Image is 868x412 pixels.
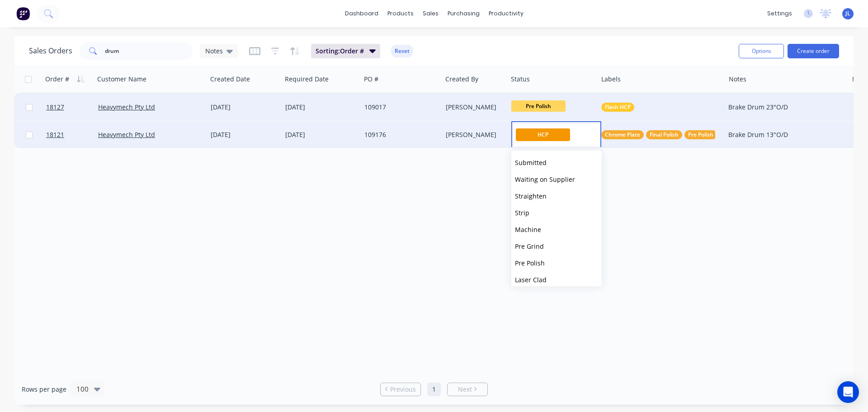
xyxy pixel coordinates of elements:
button: Reset [391,45,413,57]
span: Chrome Plate [605,130,640,139]
span: Straighten [515,192,547,200]
span: Previous [390,385,416,394]
div: [DATE] [285,103,357,112]
div: Labels [601,75,621,84]
div: [DATE] [285,130,357,139]
span: Laser Clad [515,275,547,284]
span: Strip [515,208,529,217]
button: Flash HCP [601,103,634,112]
div: Created By [445,75,478,84]
div: Brake Drum 13"O/D [728,130,838,139]
div: products [383,7,418,20]
div: purchasing [443,7,484,20]
span: 18121 [46,130,64,139]
h1: Sales Orders [29,47,72,55]
button: Machine [511,221,602,238]
span: Machine [515,225,541,234]
img: Factory [16,7,30,20]
div: Required Date [285,75,329,84]
div: Created Date [210,75,250,84]
button: Straighten [511,188,602,204]
div: [DATE] [211,130,278,139]
span: HCP [516,128,570,141]
button: Pre Polish [511,255,602,271]
span: Pre Grind [515,242,544,251]
button: Chrome PlateFinal PolishPre Polish [601,130,717,139]
button: Create order [788,44,839,58]
a: 18121 [46,121,98,148]
div: 109176 [364,130,434,139]
span: Final Polish [650,130,679,139]
input: Search... [105,42,193,60]
span: 18127 [46,103,64,112]
a: Heavymech Pty Ltd [98,103,155,111]
button: Strip [511,204,602,221]
span: Pre Polish [511,100,566,112]
span: Waiting on Supplier [515,175,575,184]
span: Pre Polish [688,130,713,139]
span: Submitted [515,158,547,167]
div: Customer Name [97,75,146,84]
span: Pre Polish [515,259,545,267]
button: Pre Grind [511,238,602,255]
div: Open Intercom Messenger [837,381,859,403]
a: dashboard [340,7,383,20]
a: 18127 [46,94,98,121]
span: Rows per page [22,385,66,394]
span: Notes [205,46,223,56]
div: PO # [364,75,378,84]
div: [DATE] [211,103,278,112]
button: Laser Clad [511,271,602,288]
div: Brake Drum 23"O/D [728,103,838,112]
div: Order # [45,75,69,84]
button: Submitted [511,154,602,171]
a: Previous page [381,385,420,394]
div: productivity [484,7,528,20]
div: Notes [729,75,746,84]
a: Heavymech Pty Ltd [98,130,155,139]
a: Next page [448,385,487,394]
span: Flash HCP [605,103,631,112]
button: Options [739,44,784,58]
span: JL [845,9,850,18]
button: Sorting:Order # [311,44,380,58]
div: [PERSON_NAME] [446,130,501,139]
div: Status [511,75,530,84]
span: Sorting: Order # [316,47,364,56]
button: Waiting on Supplier [511,171,602,188]
a: Page 1 is your current page [427,383,441,396]
div: settings [763,7,797,20]
div: 109017 [364,103,434,112]
ul: Pagination [377,383,491,396]
span: Next [458,385,472,394]
div: sales [418,7,443,20]
div: [PERSON_NAME] [446,103,501,112]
